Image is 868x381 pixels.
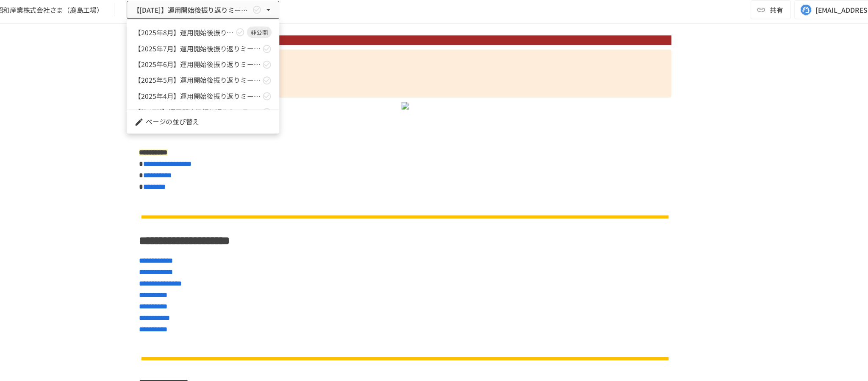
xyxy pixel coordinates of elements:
[194,56,305,65] span: 【2025年6月】運用開始後振り返りミーティング
[194,70,305,79] span: 【2025年5月】運用開始後振り返りミーティング
[194,98,305,107] span: 【[DATE]】運用開始後振り返りミーティング
[187,104,322,118] li: ページの並び替え
[294,28,316,36] span: 非公開
[194,42,305,51] span: 【2025年7月】運用開始後振り返りミーティング
[194,84,305,93] span: 【2025年4月】運用開始後振り返りミーティング
[194,28,282,36] span: 【2025年8月】運用開始後振り返りミーティング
